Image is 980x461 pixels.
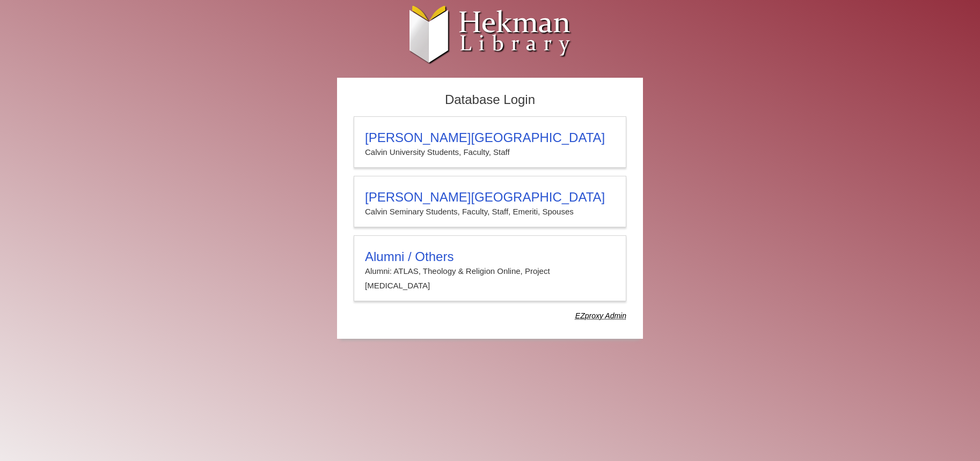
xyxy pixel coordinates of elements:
[365,190,615,205] h3: [PERSON_NAME][GEOGRAPHIC_DATA]
[575,311,626,320] dfn: Use Alumni login
[354,176,626,227] a: [PERSON_NAME][GEOGRAPHIC_DATA]Calvin Seminary Students, Faculty, Staff, Emeriti, Spouses
[365,205,615,219] p: Calvin Seminary Students, Faculty, Staff, Emeriti, Spouses
[348,89,632,111] h2: Database Login
[365,264,615,293] p: Alumni: ATLAS, Theology & Religion Online, Project [MEDICAL_DATA]
[365,130,615,145] h3: [PERSON_NAME][GEOGRAPHIC_DATA]
[365,249,615,264] h3: Alumni / Others
[365,145,615,159] p: Calvin University Students, Faculty, Staff
[354,116,626,168] a: [PERSON_NAME][GEOGRAPHIC_DATA]Calvin University Students, Faculty, Staff
[365,249,615,293] summary: Alumni / OthersAlumni: ATLAS, Theology & Religion Online, Project [MEDICAL_DATA]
